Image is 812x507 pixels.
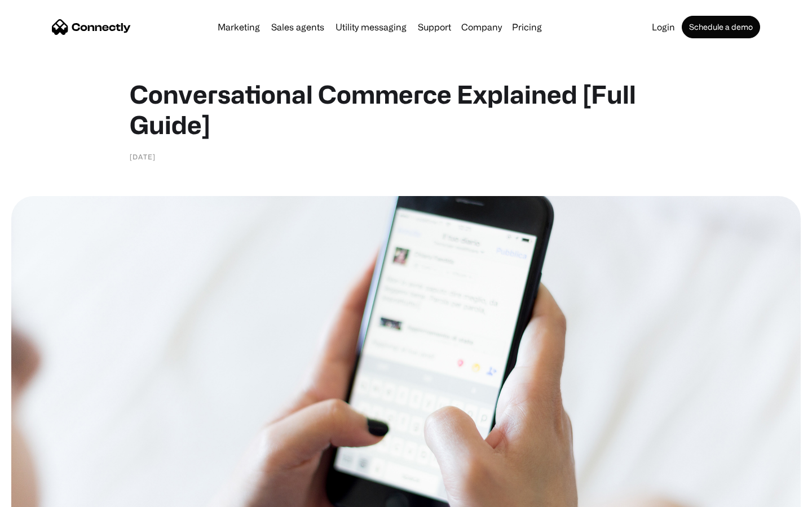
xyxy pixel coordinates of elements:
a: Login [647,23,679,32]
a: Marketing [213,23,264,32]
a: home [52,19,131,35]
div: [DATE] [130,151,156,162]
aside: Language selected: English [11,487,68,503]
div: Company [461,19,502,35]
ul: Language list [23,487,68,503]
h1: Conversational Commerce Explained [Full Guide] [130,79,682,140]
a: Support [413,23,456,32]
a: Sales agents [267,23,329,32]
a: Schedule a demo [682,16,760,38]
a: Pricing [507,23,546,32]
div: Company [458,19,505,35]
a: Utility messaging [331,23,411,32]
